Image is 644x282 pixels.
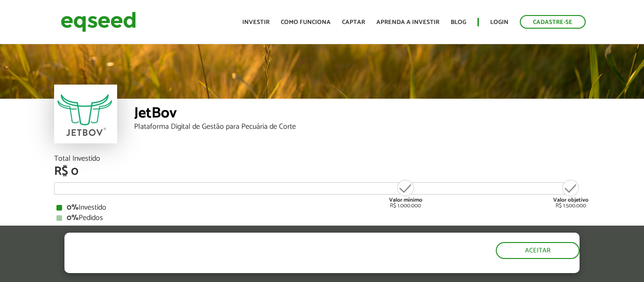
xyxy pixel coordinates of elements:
[342,19,365,25] a: Captar
[56,204,588,211] div: Investido
[451,19,466,25] a: Blog
[490,19,509,25] a: Login
[61,9,136,34] img: EqSeed
[134,123,590,131] div: Plataforma Digital de Gestão para Pecuária de Corte
[376,19,439,25] a: Aprenda a investir
[388,179,423,209] div: R$ 1.000.000
[56,214,588,222] div: Pedidos
[54,165,590,178] div: R$ 0
[553,179,588,209] div: R$ 1.500.000
[54,155,590,163] div: Total Investido
[189,265,297,273] a: política de privacidade e de cookies
[64,264,374,273] p: Ao clicar em "aceitar", você aceita nossa .
[64,233,374,262] h5: O site da EqSeed utiliza cookies para melhorar sua navegação.
[134,106,590,123] div: JetBov
[389,196,422,204] strong: Valor mínimo
[553,196,588,204] strong: Valor objetivo
[496,242,580,259] button: Aceitar
[67,201,79,214] strong: 0%
[281,19,331,25] a: Como funciona
[242,19,270,25] a: Investir
[67,211,79,224] strong: 0%
[520,15,586,29] a: Cadastre-se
